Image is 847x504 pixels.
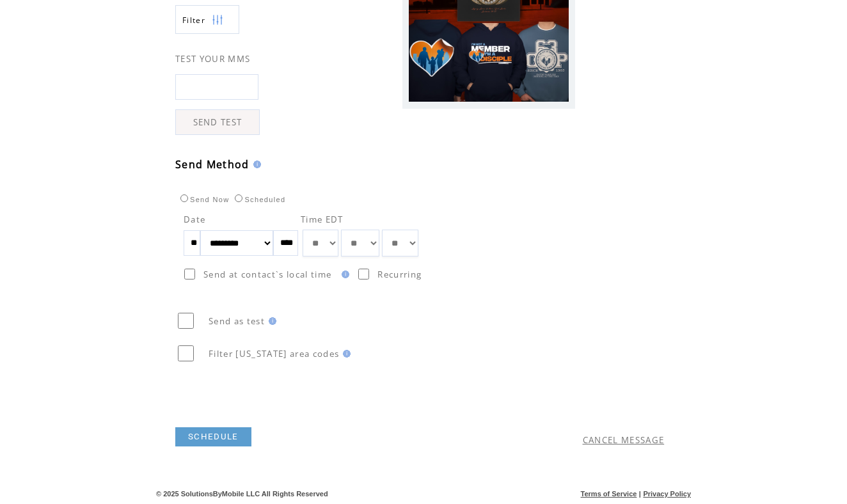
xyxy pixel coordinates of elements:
img: help.gif [249,161,261,168]
span: Filter [US_STATE] area codes [209,348,339,359]
span: Send at contact`s local time [203,269,331,280]
a: CANCEL MESSAGE [583,434,665,446]
img: filters.png [212,6,223,35]
input: Scheduled [235,194,242,202]
img: help.gif [339,350,351,358]
span: Show filters [182,15,205,26]
img: help.gif [338,271,349,278]
span: Time EDT [301,214,344,225]
span: TEST YOUR MMS [175,53,250,65]
input: Send Now [180,194,188,202]
span: Recurring [377,269,422,280]
span: Send as test [209,315,265,327]
a: SCHEDULE [175,427,251,446]
label: Send Now [177,196,229,203]
a: Terms of Service [581,490,637,498]
span: Send Method [175,157,249,171]
img: help.gif [265,317,276,325]
span: © 2025 SolutionsByMobile LLC All Rights Reserved [156,490,328,498]
a: Filter [175,5,239,34]
span: | [639,490,641,498]
span: Date [184,214,205,225]
a: Privacy Policy [643,490,691,498]
a: SEND TEST [175,109,260,135]
label: Scheduled [232,196,285,203]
